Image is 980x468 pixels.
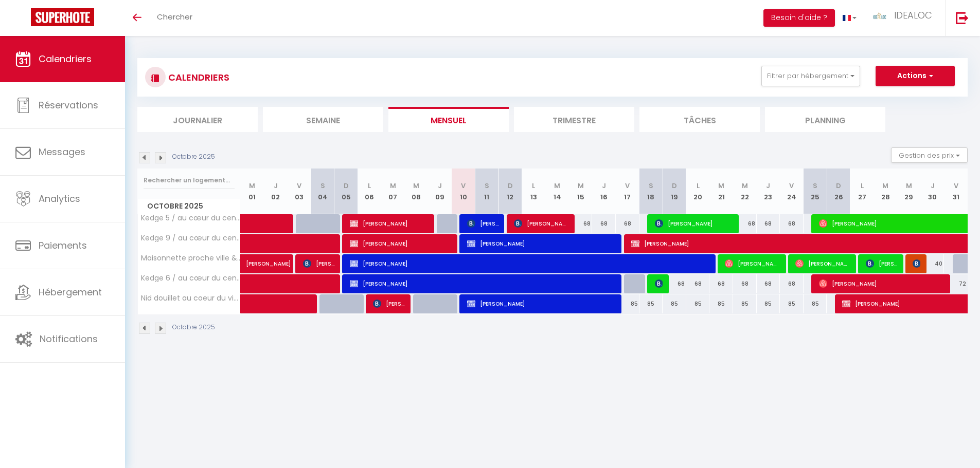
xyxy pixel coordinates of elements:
li: Tâches [639,107,760,132]
div: 40 [921,254,945,273]
li: Planning [765,107,885,132]
abbr: D [836,181,841,191]
th: 04 [311,169,334,214]
div: 85 [804,294,827,313]
abbr: D [508,181,513,191]
span: [PERSON_NAME] [350,214,429,233]
abbr: D [344,181,349,191]
abbr: M [906,181,912,191]
th: 18 [639,169,663,214]
span: [PERSON_NAME] [725,254,780,273]
span: Calendriers [39,52,92,65]
abbr: V [625,181,630,191]
abbr: J [274,181,278,191]
abbr: L [532,181,535,191]
th: 26 [827,169,850,214]
abbr: J [766,181,770,191]
span: [PERSON_NAME] [350,234,452,253]
th: 02 [264,169,288,214]
th: 22 [733,169,757,214]
th: 01 [241,169,264,214]
span: Kedge 6 / au cœur du centre et universités [139,274,242,282]
span: Paiements [39,239,87,252]
abbr: L [861,181,864,191]
span: [PERSON_NAME] [819,274,945,293]
abbr: J [438,181,442,191]
th: 12 [498,169,522,214]
abbr: V [297,181,301,191]
div: 85 [733,294,757,313]
button: Filtrer par hébergement [761,66,860,86]
th: 09 [428,169,452,214]
th: 11 [475,169,498,214]
abbr: V [461,181,466,191]
button: Actions [876,66,955,86]
th: 27 [850,169,874,214]
abbr: D [672,181,677,191]
span: Nid douillet au coeur du vignoble [GEOGRAPHIC_DATA] [139,294,242,302]
th: 24 [780,169,804,214]
div: 68 [592,214,616,233]
th: 13 [522,169,546,214]
abbr: M [742,181,748,191]
span: Octobre 2025 [138,199,240,214]
abbr: J [931,181,935,191]
div: 68 [780,274,804,293]
span: [PERSON_NAME] [PERSON_NAME] [866,254,897,273]
img: Super Booking [31,8,94,26]
div: 85 [639,294,663,313]
div: 68 [616,214,639,233]
th: 25 [804,169,827,214]
abbr: S [320,181,325,191]
th: 19 [663,169,686,214]
div: 68 [757,274,780,293]
div: 68 [780,214,804,233]
div: 85 [709,294,733,313]
span: [PERSON_NAME] [655,274,663,293]
abbr: M [882,181,888,191]
div: 68 [686,274,710,293]
p: Octobre 2025 [172,323,215,332]
span: Kedge 5 / au cœur du centre et universités [139,214,242,222]
th: 28 [874,169,898,214]
abbr: M [578,181,584,191]
th: 31 [944,169,968,214]
abbr: S [813,181,817,191]
button: Besoin d'aide ? [763,9,835,27]
span: Maisonnette proche ville & tram [139,254,242,262]
th: 05 [334,169,358,214]
div: 85 [663,294,686,313]
abbr: M [554,181,560,191]
th: 15 [569,169,593,214]
span: Analytics [39,192,80,205]
th: 08 [405,169,429,214]
th: 07 [381,169,405,214]
span: [PERSON_NAME] [303,254,334,273]
abbr: S [649,181,653,191]
span: [PERSON_NAME] [467,234,617,253]
div: 68 [709,274,733,293]
span: [PERSON_NAME] [350,254,712,273]
abbr: V [954,181,958,191]
div: 85 [757,294,780,313]
span: Kedge 9 / au cœur du centre et universités [139,234,242,242]
li: Trimestre [514,107,634,132]
div: 68 [569,214,593,233]
th: 23 [757,169,780,214]
div: 68 [663,274,686,293]
div: 72 [944,274,968,293]
span: IDEALOC [894,9,932,22]
span: Hébergement [39,286,102,298]
span: [PERSON_NAME] [514,214,569,233]
th: 16 [592,169,616,214]
abbr: M [249,181,255,191]
span: [PERSON_NAME] [655,214,734,233]
h3: CALENDRIERS [166,66,229,89]
th: 06 [358,169,381,214]
img: ... [872,10,887,21]
div: 85 [780,294,804,313]
span: Notifications [40,332,98,345]
span: [PERSON_NAME] [795,254,850,273]
span: Chercher [157,11,192,22]
li: Journalier [137,107,258,132]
